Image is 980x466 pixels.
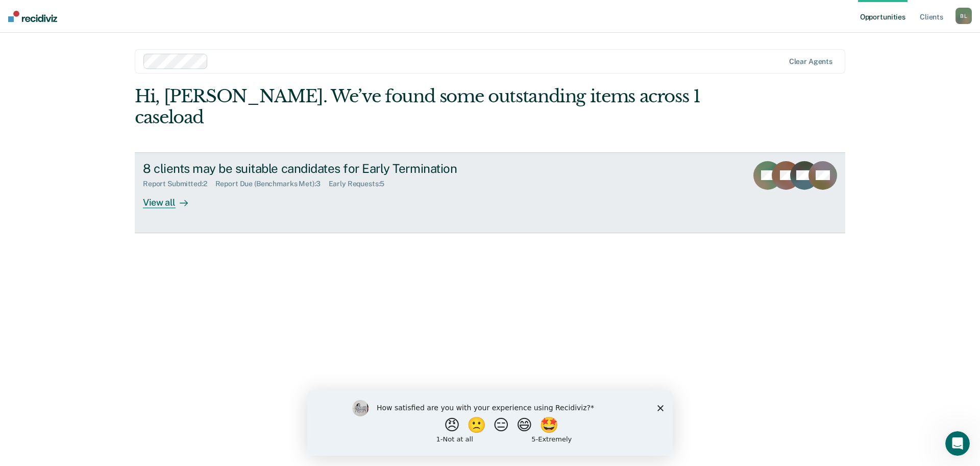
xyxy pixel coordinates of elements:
div: B L [955,8,972,24]
div: Early Requests : 5 [329,180,393,188]
div: Hi, [PERSON_NAME]. We’ve found some outstanding items across 1 caseload [135,86,703,128]
img: Recidiviz [8,11,57,22]
button: BL [955,8,972,24]
a: 8 clients may be suitable candidates for Early TerminationReport Submitted:2Report Due (Benchmark... [135,152,845,233]
iframe: Survey by Kim from Recidiviz [307,390,673,456]
div: Clear agents [789,57,832,66]
iframe: Intercom live chat [945,431,970,456]
div: View all [143,188,200,208]
div: 8 clients may be suitable candidates for Early Termination [143,161,501,176]
div: Report Due (Benchmarks Met) : 3 [215,180,329,188]
div: Report Submitted : 2 [143,180,215,188]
